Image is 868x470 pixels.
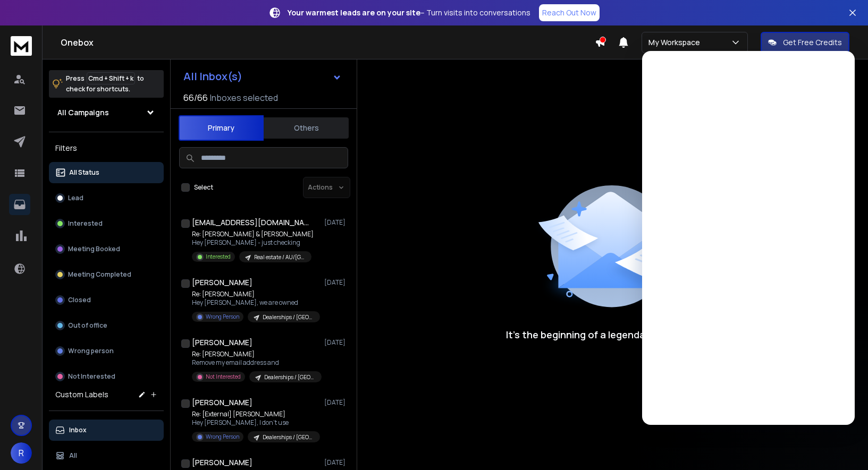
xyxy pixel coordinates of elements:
[263,433,314,441] p: Dealerships / [GEOGRAPHIC_DATA]
[49,420,164,441] button: Inbox
[192,418,319,427] p: Hey [PERSON_NAME], I don't use
[324,278,348,287] p: [DATE]
[264,116,349,140] button: Others
[49,264,164,285] button: Meeting Completed
[192,277,252,288] h1: [PERSON_NAME]
[49,213,164,234] button: Interested
[192,298,319,307] p: Hey [PERSON_NAME], we are owned
[192,457,252,468] h1: [PERSON_NAME]
[192,410,319,418] p: Re: [External] [PERSON_NAME]
[68,219,103,228] p: Interested
[192,350,319,358] p: Re: [PERSON_NAME]
[69,426,87,434] p: Inbox
[49,141,164,156] h3: Filters
[263,313,314,321] p: Dealerships / [GEOGRAPHIC_DATA]
[68,194,83,202] p: Lead
[542,7,596,18] p: Reach Out Now
[288,7,420,18] strong: Your warmest leads are on your site
[539,4,600,21] a: Reach Out Now
[324,398,348,407] p: [DATE]
[68,347,114,355] p: Wrong person
[49,102,164,123] button: All Campaigns
[194,183,213,192] label: Select
[61,36,595,49] h1: Onebox
[206,373,241,381] p: Not Interested
[192,238,314,247] p: Hey [PERSON_NAME] - just checking
[49,162,164,183] button: All Status
[192,230,314,238] p: Re: [PERSON_NAME] & [PERSON_NAME]
[192,290,319,298] p: Re: [PERSON_NAME]
[69,451,77,460] p: All
[183,91,208,104] span: 66 / 66
[183,71,242,82] h1: All Inbox(s)
[783,37,842,48] p: Get Free Credits
[49,238,164,260] button: Meeting Booked
[206,253,231,261] p: Interested
[761,32,849,53] button: Get Free Credits
[179,115,264,141] button: Primary
[288,7,530,18] p: – Turn visits into conversations
[324,218,348,227] p: [DATE]
[206,313,239,321] p: Wrong Person
[210,91,278,104] h3: Inboxes selected
[175,66,350,87] button: All Inbox(s)
[642,51,855,425] iframe: Intercom live chat
[192,397,252,408] h1: [PERSON_NAME]
[68,245,120,253] p: Meeting Booked
[49,289,164,311] button: Closed
[192,337,252,348] h1: [PERSON_NAME]
[69,168,99,177] p: All Status
[68,270,131,279] p: Meeting Completed
[49,366,164,387] button: Not Interested
[49,340,164,362] button: Wrong person
[11,442,32,464] button: R
[206,433,239,441] p: Wrong Person
[87,72,135,84] span: Cmd + Shift + k
[648,37,704,48] p: My Workspace
[55,389,108,400] h3: Custom Labels
[68,321,107,330] p: Out of office
[506,327,720,342] p: It’s the beginning of a legendary conversation
[192,217,309,228] h1: [EMAIL_ADDRESS][DOMAIN_NAME]
[324,338,348,347] p: [DATE]
[192,358,319,367] p: Remove my email address and
[11,36,32,56] img: logo
[254,253,305,261] p: Real estate / AU/[GEOGRAPHIC_DATA]
[49,187,164,209] button: Lead
[66,73,144,95] p: Press to check for shortcuts.
[68,296,91,304] p: Closed
[49,445,164,466] button: All
[829,433,855,459] iframe: Intercom live chat
[57,107,109,118] h1: All Campaigns
[264,373,315,381] p: Dealerships / [GEOGRAPHIC_DATA]
[68,372,115,381] p: Not Interested
[324,458,348,467] p: [DATE]
[49,315,164,336] button: Out of office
